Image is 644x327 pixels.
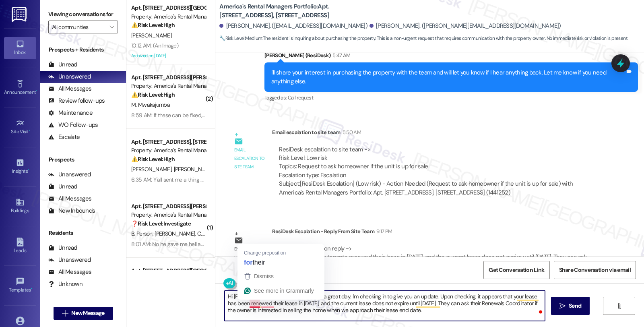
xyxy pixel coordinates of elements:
div: 9:17 PM [374,227,392,236]
strong: ⚠️ Risk Level: High [131,91,175,98]
span: New Message [71,309,104,317]
div: Prospects + Residents [40,46,126,54]
div: 5:50 AM [341,128,361,137]
span: C. Personsr [197,230,223,237]
i:  [62,310,68,317]
span: Share Conversation via email [559,266,631,274]
div: Unanswered [48,256,91,264]
textarea: To enrich screen reader interactions, please activate Accessibility in Grammarly extension settings [225,291,545,321]
a: Insights • [4,156,36,178]
span: • [28,167,29,173]
span: [PERSON_NAME] [174,166,214,173]
div: All Messages [48,195,91,203]
span: M. Mwakajumba [131,101,170,108]
span: B. Person [131,230,155,237]
i:  [616,303,622,309]
div: Unread [48,182,77,191]
a: Site Visit • [4,116,36,138]
span: Send [569,302,581,310]
div: Unanswered [48,72,91,81]
button: Get Conversation Link [483,261,549,279]
div: Residents [40,229,126,237]
div: Review follow-ups [48,97,105,105]
div: Unread [48,244,77,252]
div: Apt. [STREET_ADDRESS][PERSON_NAME], [STREET_ADDRESS][PERSON_NAME] [131,73,206,82]
img: ResiDesk Logo [12,7,28,22]
div: Apt. [STREET_ADDRESS][PERSON_NAME], [STREET_ADDRESS][PERSON_NAME] [131,202,206,211]
label: Viewing conversations for [48,8,118,21]
span: [PERSON_NAME] [155,230,198,237]
div: Escalate [48,133,80,141]
div: Unknown [48,280,83,288]
div: Maintenance [48,109,93,117]
div: [PERSON_NAME]. ([PERSON_NAME][EMAIL_ADDRESS][DOMAIN_NAME]) [369,22,561,30]
div: Unanswered [48,170,91,179]
i:  [559,303,566,309]
button: Share Conversation via email [554,261,636,279]
span: [PERSON_NAME] [131,166,174,173]
a: Templates • [4,275,36,296]
div: Email escalation reply [234,245,266,271]
div: Prospects [40,155,126,164]
a: Buildings [4,195,36,217]
div: WO Follow-ups [48,121,98,129]
div: [PERSON_NAME] (ResiDesk) [264,51,638,62]
div: ResiDesk escalation to site team -> Risk Level: Low risk Topics: Request to ask homeowner if the ... [279,145,594,180]
i:  [109,24,114,30]
span: • [36,88,37,94]
div: Property: America's Rental Managers Portfolio [131,12,206,21]
div: ResiDesk Escalation - Reply From Site Team [272,227,601,238]
div: Unread [48,60,77,69]
span: : The resident is inquiring about purchasing the property. This is a non-urgent request that requ... [219,34,628,43]
div: Apt. [STREET_ADDRESS], [STREET_ADDRESS] [131,138,206,146]
div: Apt. [STREET_ADDRESS][GEOGRAPHIC_DATA][STREET_ADDRESS] [131,4,206,12]
div: I'll share your interest in purchasing the property with the team and will let you know if I hear... [271,68,625,86]
button: New Message [54,307,113,320]
a: Leads [4,235,36,257]
div: Property: America's Rental Managers Portfolio [131,146,206,155]
span: • [29,128,30,133]
span: Get Conversation Link [489,266,544,274]
span: [PERSON_NAME] [131,32,171,39]
span: Call request [288,94,313,101]
strong: ⚠️ Risk Level: High [131,155,175,163]
div: New Inbounds [48,207,95,215]
div: 10:12 AM: (An Image) [131,42,178,49]
input: All communities [52,21,105,33]
div: Property: America's Rental Managers Portfolio [131,211,206,219]
div: All Messages [48,85,91,93]
div: All Messages [48,268,91,276]
div: [PERSON_NAME]. ([EMAIL_ADDRESS][DOMAIN_NAME]) [219,22,367,30]
strong: ❓ Risk Level: Investigate [131,220,191,227]
div: Tagged as: [264,92,638,103]
strong: 🔧 Risk Level: Medium [219,35,262,41]
button: Send [551,297,590,315]
strong: ⚠️ Risk Level: High [131,21,175,29]
span: • [31,286,32,292]
a: Inbox [4,37,36,59]
div: Subject: [ResiDesk Escalation] (Low risk) - Action Needed (Request to ask homeowner if the unit i... [279,180,594,197]
div: Email escalation to site team [234,146,266,172]
div: 8:59 AM: If these can be fixed, I will be relieved as I hate to move to another place. [131,112,322,119]
div: 5:47 AM [330,51,350,60]
div: Email escalation to site team [272,128,601,139]
div: Property: America's Rental Managers Portfolio [131,82,206,90]
div: Archived on [DATE] [130,51,206,61]
b: America's Rental Managers Portfolio: Apt. [STREET_ADDRESS], [STREET_ADDRESS] [219,2,380,20]
div: Apt. [STREET_ADDRESS][GEOGRAPHIC_DATA][STREET_ADDRESS] [131,267,206,275]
